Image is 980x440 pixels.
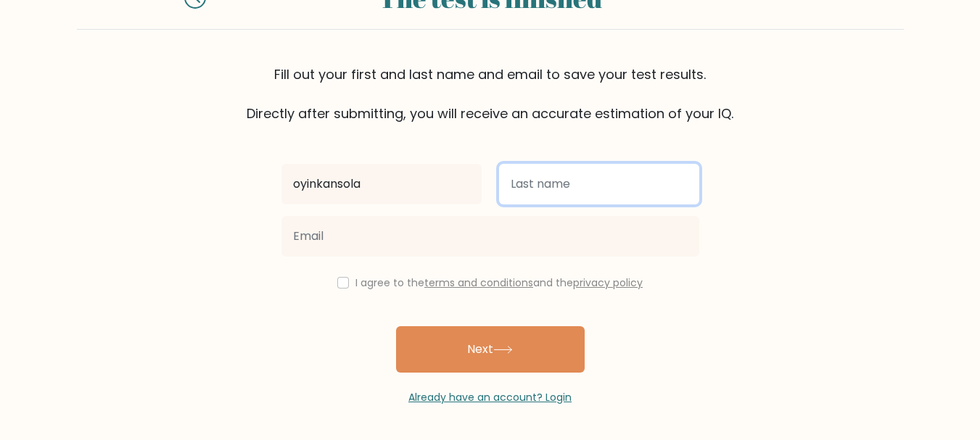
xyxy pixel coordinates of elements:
label: I agree to the and the [355,275,643,290]
input: Email [281,216,699,257]
input: First name [281,164,482,204]
input: Last name [499,164,699,204]
a: terms and conditions [424,275,533,290]
a: Already have an account? Login [408,390,572,404]
button: Next [396,326,585,373]
a: privacy policy [573,275,643,290]
div: Fill out your first and last name and email to save your test results. Directly after submitting,... [77,65,904,123]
